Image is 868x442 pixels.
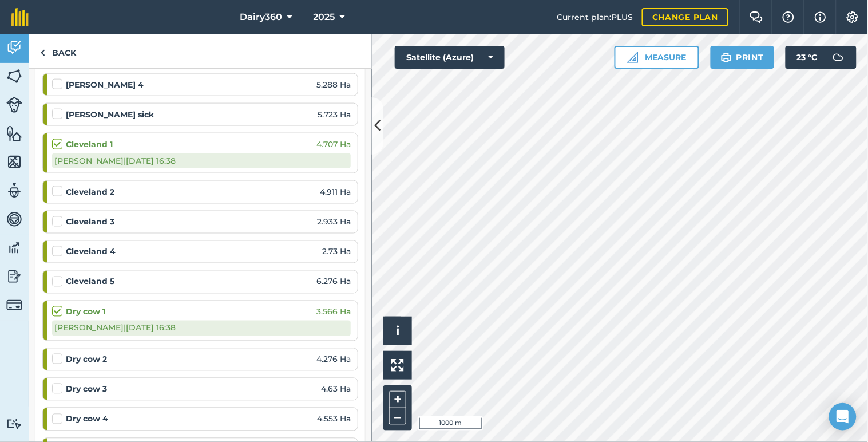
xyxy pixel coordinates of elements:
[6,39,22,56] img: svg+xml;base64,PD94bWwgdmVyc2lvbj0iMS4wIiBlbmNvZGluZz0idXRmLTgiPz4KPCEtLSBHZW5lcmF0b3I6IEFkb2JlIE...
[52,321,351,336] div: [PERSON_NAME] | [DATE] 16:38
[6,68,22,85] img: svg+xml;base64,PHN2ZyB4bWxucz0iaHR0cDovL3d3dy53My5vcmcvMjAwMC9zdmciIHdpZHRoPSI1NiIgaGVpZ2h0PSI2MC...
[316,138,351,151] span: 4.707 Ha
[66,186,114,198] strong: Cleveland 2
[66,138,113,151] strong: Cleveland 1
[383,317,412,345] button: i
[316,353,351,366] span: 4.276 Ha
[66,275,114,288] strong: Cleveland 5
[395,46,505,69] button: Satellite (Azure)
[642,8,728,26] a: Change plan
[320,186,351,198] span: 4.911 Ha
[322,246,351,258] span: 2.73 Ha
[66,383,107,396] strong: Dry cow 3
[317,413,351,425] span: 4.553 Ha
[6,239,22,256] img: svg+xml;base64,PD94bWwgdmVyc2lvbj0iMS4wIiBlbmNvZGluZz0idXRmLTgiPz4KPCEtLSBHZW5lcmF0b3I6IEFkb2JlIE...
[389,408,406,425] button: –
[6,268,22,285] img: svg+xml;base64,PD94bWwgdmVyc2lvbj0iMS4wIiBlbmNvZGluZz0idXRmLTgiPz4KPCEtLSBHZW5lcmF0b3I6IEFkb2JlIE...
[29,34,88,68] a: Back
[11,8,29,26] img: fieldmargin Logo
[52,153,351,168] div: [PERSON_NAME] | [DATE] 16:38
[316,78,351,91] span: 5.288 Ha
[66,216,114,228] strong: Cleveland 3
[66,306,105,318] strong: Dry cow 1
[797,46,818,69] span: 23 ° C
[240,10,283,24] span: Dairy360
[66,246,116,258] strong: Cleveland 4
[782,11,795,23] img: A question mark icon
[318,108,351,121] span: 5.723 Ha
[6,153,22,171] img: svg+xml;base64,PHN2ZyB4bWxucz0iaHR0cDovL3d3dy53My5vcmcvMjAwMC9zdmciIHdpZHRoPSI1NiIgaGVpZ2h0PSI2MC...
[6,419,22,429] img: svg+xml;base64,PD94bWwgdmVyc2lvbj0iMS4wIiBlbmNvZGluZz0idXRmLTgiPz4KPCEtLSBHZW5lcmF0b3I6IEFkb2JlIE...
[396,323,399,338] span: i
[66,353,107,366] strong: Dry cow 2
[846,11,859,23] img: A cog icon
[615,46,699,69] button: Measure
[66,413,108,425] strong: Dry cow 4
[829,403,857,431] div: Open Intercom Messenger
[711,46,775,69] button: Print
[827,46,850,69] img: svg+xml;base64,PD94bWwgdmVyc2lvbj0iMS4wIiBlbmNvZGluZz0idXRmLTgiPz4KPCEtLSBHZW5lcmF0b3I6IEFkb2JlIE...
[6,182,22,199] img: svg+xml;base64,PD94bWwgdmVyc2lvbj0iMS4wIiBlbmNvZGluZz0idXRmLTgiPz4KPCEtLSBHZW5lcmF0b3I6IEFkb2JlIE...
[721,50,732,64] img: svg+xml;base64,PHN2ZyB4bWxucz0iaHR0cDovL3d3dy53My5vcmcvMjAwMC9zdmciIHdpZHRoPSIxOSIgaGVpZ2h0PSIyNC...
[321,383,351,396] span: 4.63 Ha
[6,211,22,228] img: svg+xml;base64,PD94bWwgdmVyc2lvbj0iMS4wIiBlbmNvZGluZz0idXRmLTgiPz4KPCEtLSBHZW5lcmF0b3I6IEFkb2JlIE...
[314,10,335,24] span: 2025
[786,46,857,69] button: 23 °C
[40,46,45,60] img: svg+xml;base64,PHN2ZyB4bWxucz0iaHR0cDovL3d3dy53My5vcmcvMjAwMC9zdmciIHdpZHRoPSI5IiBoZWlnaHQ9IjI0Ii...
[66,108,154,121] strong: [PERSON_NAME] sick
[6,125,22,142] img: svg+xml;base64,PHN2ZyB4bWxucz0iaHR0cDovL3d3dy53My5vcmcvMjAwMC9zdmciIHdpZHRoPSI1NiIgaGVpZ2h0PSI2MC...
[66,78,144,91] strong: [PERSON_NAME] 4
[750,11,763,23] img: Two speech bubbles overlapping with the left bubble in the forefront
[6,97,22,113] img: svg+xml;base64,PD94bWwgdmVyc2lvbj0iMS4wIiBlbmNvZGluZz0idXRmLTgiPz4KPCEtLSBHZW5lcmF0b3I6IEFkb2JlIE...
[389,391,406,408] button: +
[316,275,351,288] span: 6.276 Ha
[627,52,639,63] img: Ruler icon
[391,359,404,372] img: Four arrows, one pointing top left, one top right, one bottom right and the last bottom left
[6,297,22,313] img: svg+xml;base64,PD94bWwgdmVyc2lvbj0iMS4wIiBlbmNvZGluZz0idXRmLTgiPz4KPCEtLSBHZW5lcmF0b3I6IEFkb2JlIE...
[317,216,351,228] span: 2.933 Ha
[815,10,826,24] img: svg+xml;base64,PHN2ZyB4bWxucz0iaHR0cDovL3d3dy53My5vcmcvMjAwMC9zdmciIHdpZHRoPSIxNyIgaGVpZ2h0PSIxNy...
[316,306,351,318] span: 3.566 Ha
[557,11,633,23] span: Current plan : PLUS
